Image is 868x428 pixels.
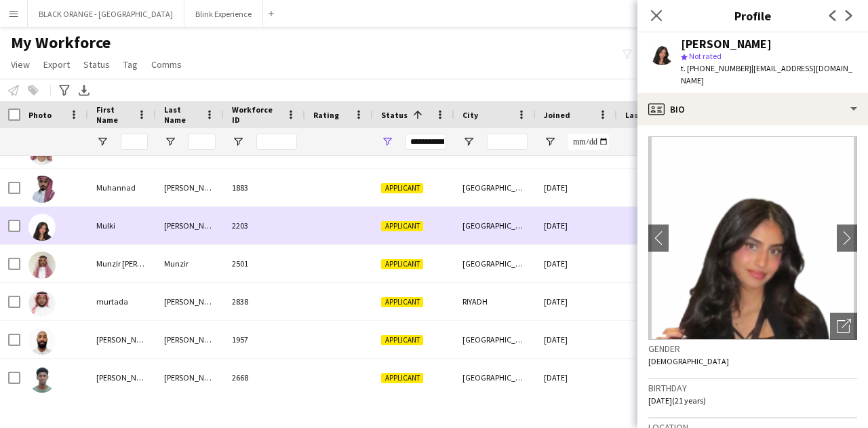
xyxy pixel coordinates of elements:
div: [PERSON_NAME] [156,169,224,206]
button: Open Filter Menu [462,136,475,148]
img: Crew avatar or photo [648,136,857,340]
img: Mulki Ahmed [28,214,56,241]
span: Last Name [164,104,199,125]
div: [DATE] [536,207,617,244]
span: Photo [28,110,52,120]
div: murtada [88,283,156,320]
span: [DATE] (21 years) [648,395,706,406]
span: Joined [544,110,570,120]
img: murtada ahmed [28,290,56,317]
img: Mustafa Ibrahim [28,366,56,393]
button: Open Filter Menu [232,136,244,148]
span: Applicant [381,259,423,269]
span: Status [83,58,110,71]
span: Applicant [381,335,423,345]
div: [PERSON_NAME] [156,283,224,320]
button: Open Filter Menu [96,136,108,148]
span: Rating [313,110,339,120]
span: [DEMOGRAPHIC_DATA] [648,356,729,366]
div: [PERSON_NAME] [156,359,224,396]
input: First Name Filter Input [121,134,148,150]
div: 2501 [224,245,305,282]
div: 2838 [224,283,305,320]
div: [PERSON_NAME] [156,207,224,244]
h3: Birthday [648,382,857,394]
span: Export [43,58,70,71]
div: [GEOGRAPHIC_DATA] [454,359,536,396]
input: City Filter Input [487,134,528,150]
span: Comms [151,58,182,71]
div: [GEOGRAPHIC_DATA] [454,245,536,282]
span: Applicant [381,297,423,307]
div: Open photos pop-in [830,313,857,340]
div: [PERSON_NAME] [156,321,224,358]
button: Blink Experience [184,1,263,27]
span: City [462,110,478,120]
div: RIYADH [454,283,536,320]
div: 2668 [224,359,305,396]
span: Applicant [381,221,423,231]
span: Tag [123,58,138,71]
a: Export [38,56,75,73]
span: Last job [625,110,656,120]
div: Mulki [88,207,156,244]
div: [DATE] [536,283,617,320]
h3: Profile [637,7,868,24]
button: Open Filter Menu [381,136,393,148]
span: | [EMAIL_ADDRESS][DOMAIN_NAME] [681,63,852,85]
img: Munzir saeed Ibrahim Munzir [28,252,56,279]
span: My Workforce [11,33,111,53]
app-action-btn: Advanced filters [56,82,73,98]
div: Munzir [PERSON_NAME] [88,245,156,282]
div: [GEOGRAPHIC_DATA] [454,169,536,206]
img: Muhannad bin Hariz [28,176,56,203]
div: 1957 [224,321,305,358]
img: Mustafa Abdulhaleem [28,328,56,355]
div: [DATE] [536,245,617,282]
div: [PERSON_NAME] [681,38,772,50]
input: Joined Filter Input [568,134,609,150]
div: Bio [637,93,868,125]
div: [PERSON_NAME] [88,359,156,396]
div: [GEOGRAPHIC_DATA] [454,207,536,244]
span: First Name [96,104,132,125]
a: View [5,56,35,73]
span: Applicant [381,183,423,193]
input: Workforce ID Filter Input [256,134,297,150]
button: BLACK ORANGE - [GEOGRAPHIC_DATA] [28,1,184,27]
div: Muhannad [88,169,156,206]
span: Workforce ID [232,104,281,125]
button: Open Filter Menu [164,136,176,148]
div: [DATE] [536,169,617,206]
div: Munzir [156,245,224,282]
div: [GEOGRAPHIC_DATA] [454,321,536,358]
input: Last Name Filter Input [189,134,216,150]
div: [DATE] [536,359,617,396]
app-action-btn: Export XLSX [76,82,92,98]
span: t. [PHONE_NUMBER] [681,63,751,73]
div: 2203 [224,207,305,244]
div: [DATE] [536,321,617,358]
a: Comms [146,56,187,73]
div: [PERSON_NAME] [88,321,156,358]
button: Open Filter Menu [544,136,556,148]
span: View [11,58,30,71]
h3: Gender [648,343,857,355]
span: Status [381,110,408,120]
div: 1883 [224,169,305,206]
a: Status [78,56,115,73]
span: Applicant [381,373,423,383]
span: Not rated [689,51,722,61]
a: Tag [118,56,143,73]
